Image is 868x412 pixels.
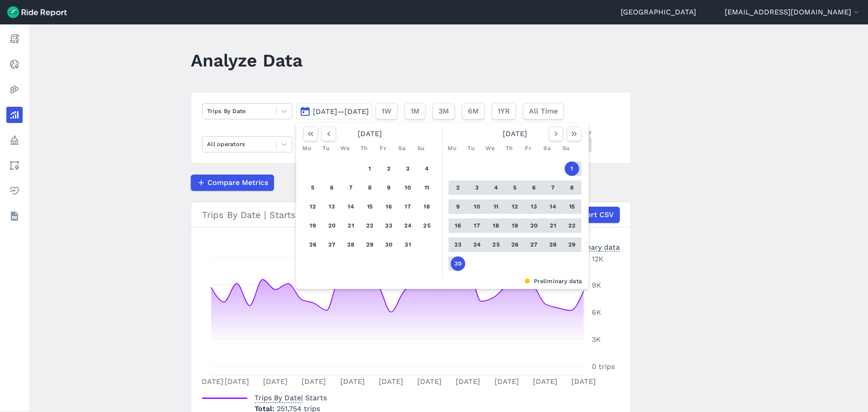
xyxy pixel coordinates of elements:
[502,141,516,156] div: Th
[451,218,465,233] button: 16
[410,106,420,117] span: 1M
[592,335,601,344] tspan: 3K
[523,103,564,119] button: All Time
[382,180,396,195] button: 9
[527,237,541,252] button: 27
[725,7,861,18] button: [EMAIL_ADDRESS][DOMAIN_NAME]
[340,377,365,386] tspan: [DATE]
[202,207,620,223] div: Trips By Date | Starts
[401,199,415,214] button: 17
[489,218,503,233] button: 18
[302,377,326,386] tspan: [DATE]
[325,199,339,214] button: 13
[401,218,415,233] button: 24
[565,218,579,233] button: 22
[470,180,484,195] button: 3
[420,199,434,214] button: 18
[470,237,484,252] button: 24
[470,218,484,233] button: 17
[540,141,554,156] div: Sa
[401,180,415,195] button: 10
[492,103,516,119] button: 1YR
[344,218,358,233] button: 21
[546,218,560,233] button: 21
[325,237,339,252] button: 27
[527,180,541,195] button: 6
[382,106,392,117] span: 1W
[401,161,415,176] button: 3
[357,141,371,156] div: Th
[401,237,415,252] button: 31
[300,127,440,141] div: [DATE]
[498,106,510,117] span: 1YR
[382,218,396,233] button: 23
[255,393,327,402] span: | Starts
[565,237,579,252] button: 29
[592,308,601,317] tspan: 6K
[382,161,396,176] button: 2
[451,256,465,271] button: 30
[565,161,579,176] button: 1
[533,377,557,386] tspan: [DATE]
[382,199,396,214] button: 16
[445,141,459,156] div: Mo
[344,199,358,214] button: 14
[306,180,320,195] button: 5
[508,180,522,195] button: 5
[7,6,67,18] img: Ride Report
[225,377,249,386] tspan: [DATE]
[592,255,604,263] tspan: 12K
[508,199,522,214] button: 12
[420,218,434,233] button: 25
[527,218,541,233] button: 20
[565,180,579,195] button: 8
[376,103,397,119] button: 1W
[456,377,480,386] tspan: [DATE]
[344,237,358,252] button: 28
[417,377,442,386] tspan: [DATE]
[6,56,23,72] a: Realtime
[6,31,23,47] a: Report
[451,237,465,252] button: 23
[445,127,585,141] div: [DATE]
[325,180,339,195] button: 6
[420,180,434,195] button: 11
[495,377,519,386] tspan: [DATE]
[573,209,614,220] span: Export CSV
[483,141,497,156] div: We
[382,237,396,252] button: 30
[306,199,320,214] button: 12
[451,180,465,195] button: 2
[6,183,23,199] a: Health
[562,242,620,251] div: Preliminary data
[508,237,522,252] button: 26
[363,199,377,214] button: 15
[363,237,377,252] button: 29
[300,141,314,156] div: Mo
[439,106,449,117] span: 3M
[306,218,320,233] button: 19
[363,218,377,233] button: 22
[420,161,434,176] button: 4
[306,237,320,252] button: 26
[546,180,560,195] button: 7
[191,175,274,191] button: Compare Metrics
[521,141,535,156] div: Fr
[344,180,358,195] button: 7
[508,218,522,233] button: 19
[263,377,288,386] tspan: [DATE]
[489,237,503,252] button: 25
[296,103,372,119] button: [DATE]—[DATE]
[6,132,23,148] a: Policy
[338,141,352,156] div: We
[462,103,485,119] button: 6M
[489,180,503,195] button: 4
[255,391,301,403] span: Trips By Date
[191,48,302,73] h1: Analyze Data
[363,180,377,195] button: 8
[464,141,478,156] div: Tu
[395,141,409,156] div: Sa
[405,103,425,119] button: 1M
[325,218,339,233] button: 20
[527,199,541,214] button: 13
